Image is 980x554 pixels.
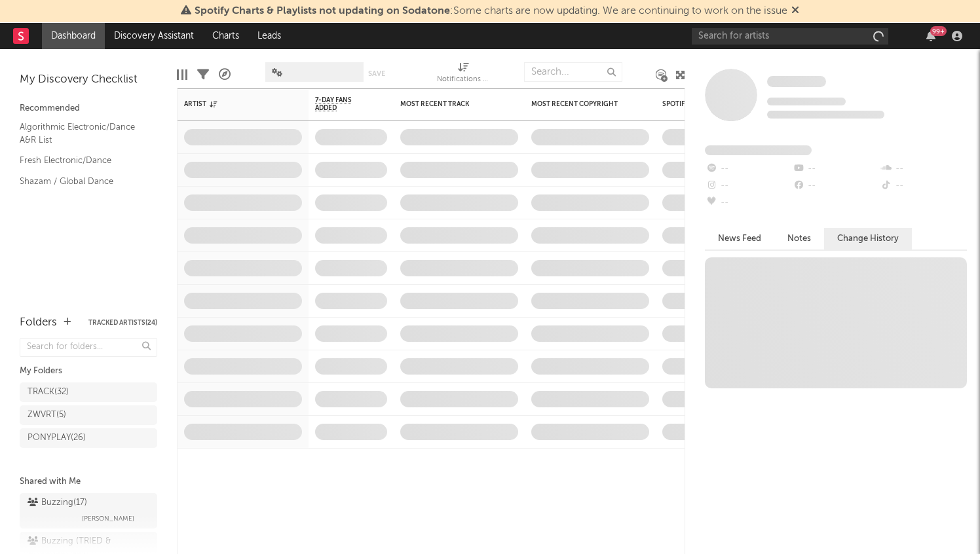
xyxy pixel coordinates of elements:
[88,320,157,326] button: Tracked Artists(24)
[28,384,69,400] div: TRACK ( 32 )
[20,382,157,402] a: TRACK(32)
[705,194,792,212] div: --
[767,76,826,87] span: Some Artist
[20,493,157,528] a: Buzzing(17)[PERSON_NAME]
[662,100,761,108] div: Spotify Monthly Listeners
[195,6,450,16] span: Spotify Charts & Playlists not updating on Sodatone
[105,23,203,49] a: Discovery Assistant
[531,100,630,108] div: Most Recent Copyright
[203,23,248,49] a: Charts
[20,153,144,168] a: Fresh Electronic/Dance
[20,474,157,490] div: Shared with Me
[315,96,367,112] span: 7-Day Fans Added
[184,100,282,108] div: Artist
[28,407,66,423] div: ZWVRT ( 5 )
[767,98,846,105] span: Tracking Since: [DATE]
[20,405,157,425] a: ZWVRT(5)
[20,101,157,117] div: Recommended
[926,31,935,41] button: 99+
[437,56,489,94] div: Notifications (Artist)
[20,120,144,147] a: Algorithmic Electronic/Dance A&R List
[692,28,888,45] input: Search for artists
[705,145,812,155] span: Fans Added by Platform
[400,100,499,108] div: Most Recent Track
[368,70,385,77] button: Save
[20,428,157,448] a: PONYPLAY(26)
[20,174,144,189] a: Shazam / Global Dance
[767,75,826,88] a: Some Artist
[824,228,912,249] button: Change History
[705,160,792,177] div: --
[880,160,967,177] div: --
[767,111,884,119] span: 0 fans last week
[705,228,774,249] button: News Feed
[28,430,86,446] div: PONYPLAY ( 26 )
[82,511,134,526] span: [PERSON_NAME]
[197,56,209,94] div: Filters
[20,363,157,379] div: My Folders
[705,177,792,194] div: --
[880,177,967,194] div: --
[20,338,157,357] input: Search for folders...
[195,6,787,16] span: : Some charts are now updating. We are continuing to work on the issue
[930,26,947,36] div: 99 +
[20,315,57,331] div: Folders
[177,56,187,94] div: Edit Columns
[774,228,824,249] button: Notes
[524,62,622,82] input: Search...
[219,56,231,94] div: A&R Pipeline
[792,177,879,194] div: --
[791,6,799,16] span: Dismiss
[28,495,87,511] div: Buzzing ( 17 )
[248,23,290,49] a: Leads
[437,72,489,88] div: Notifications (Artist)
[42,23,105,49] a: Dashboard
[792,160,879,177] div: --
[20,72,157,88] div: My Discovery Checklist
